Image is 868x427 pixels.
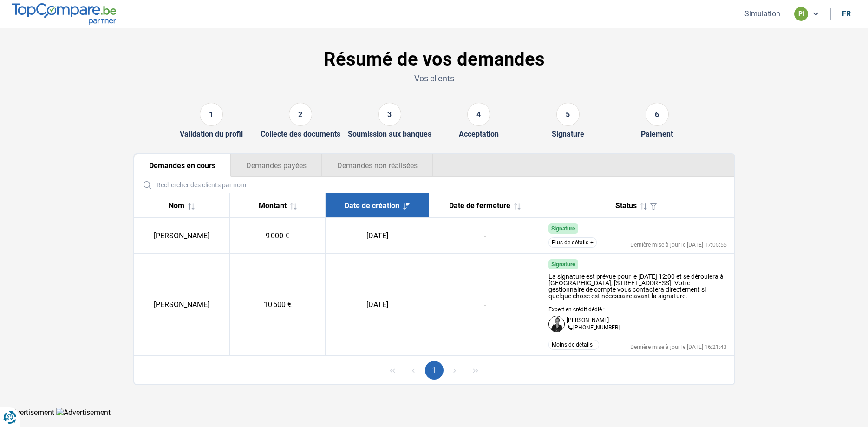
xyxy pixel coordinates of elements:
td: - [429,218,541,254]
td: 10 500 € [230,254,326,356]
button: Moins de détails [548,340,599,350]
div: Signature [552,130,584,138]
div: pi [794,7,808,21]
img: TopCompare.be [12,3,116,24]
td: - [429,254,541,356]
div: 4 [467,103,490,126]
img: Advertisement [56,408,111,417]
span: Status [615,201,637,210]
div: 1 [200,103,223,126]
span: Date de fermeture [449,201,510,210]
p: Vos clients [133,72,735,84]
div: Paiement [641,130,673,138]
td: [DATE] [326,218,429,254]
span: Nom [169,201,184,210]
div: Collecte des documents [261,130,340,138]
td: [DATE] [326,254,429,356]
button: Demandes payées [231,154,322,177]
input: Rechercher des clients par nom [138,177,731,193]
div: Validation du profil [180,130,243,138]
p: [PHONE_NUMBER] [567,325,620,331]
div: 5 [556,103,580,126]
div: La signature est prévue pour le [DATE] 12:00 et se déroulera à [GEOGRAPHIC_DATA], [STREET_ADDRESS... [548,273,727,299]
td: [PERSON_NAME] [134,218,230,254]
div: fr [842,9,851,18]
button: Page 1 [425,361,444,380]
div: Dernière mise à jour le [DATE] 16:21:43 [630,344,727,350]
p: Expert en crédit dédié : [548,307,620,312]
div: Acceptation [459,130,499,138]
td: [PERSON_NAME] [134,254,230,356]
div: Dernière mise à jour le [DATE] 17:05:55 [630,242,727,248]
button: Demandes en cours [134,154,231,177]
div: 6 [646,103,669,126]
span: Signature [551,225,575,232]
div: 2 [289,103,312,126]
div: 3 [378,103,401,126]
td: 9 000 € [230,218,326,254]
button: Last Page [466,361,485,380]
button: Demandes non réalisées [322,154,433,177]
button: First Page [383,361,402,380]
span: Montant [259,201,287,210]
span: Date de création [345,201,399,210]
span: Signature [551,261,575,268]
p: [PERSON_NAME] [567,317,609,323]
button: Next Page [445,361,464,380]
button: Plus de détails [548,237,597,248]
img: +3228860076 [567,325,573,331]
div: Soumission aux banques [348,130,431,138]
button: Simulation [742,9,783,19]
button: Previous Page [404,361,423,380]
h1: Résumé de vos demandes [133,48,735,71]
img: Dafina Haziri [548,316,565,332]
